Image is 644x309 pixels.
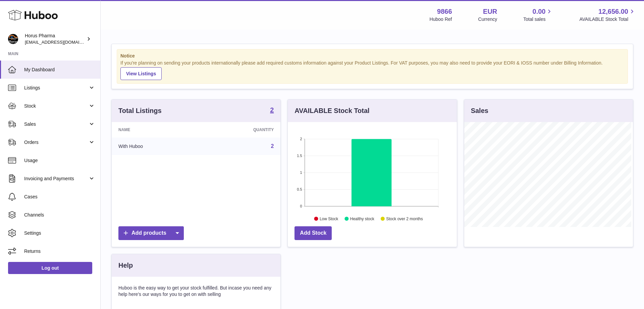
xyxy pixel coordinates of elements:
[271,143,274,149] a: 2
[25,39,99,45] span: [EMAIL_ADDRESS][DOMAIN_NAME]
[483,7,497,16] strong: EUR
[120,67,162,80] a: View Listings
[478,16,497,23] div: Currency
[118,285,274,298] p: Huboo is the easy way to get your stock fulfilled. But incase you need any help here's our ways f...
[24,230,95,236] span: Settings
[24,248,95,255] span: Returns
[320,216,338,221] text: Low Stock
[523,7,553,23] a: 0.00 Total sales
[24,157,95,164] span: Usage
[430,16,452,23] div: Huboo Ref
[523,16,553,23] span: Total sales
[294,226,332,240] a: Add Stock
[297,187,302,191] text: 0.5
[270,107,274,113] strong: 2
[300,204,302,208] text: 0
[437,7,452,16] strong: 9866
[297,154,302,158] text: 1.5
[24,139,88,146] span: Orders
[8,262,92,274] a: Log out
[350,216,375,221] text: Healthy stock
[201,122,281,138] th: Quantity
[25,33,85,45] div: Horus Pharma
[294,106,369,115] h3: AVAILABLE Stock Total
[300,170,302,175] text: 1
[118,106,162,115] h3: Total Listings
[471,106,488,115] h3: Sales
[598,7,628,16] span: 12,656.00
[300,137,302,141] text: 2
[24,176,88,182] span: Invoicing and Payments
[120,53,624,59] strong: Notice
[118,226,184,240] a: Add products
[579,16,636,23] span: AVAILABLE Stock Total
[24,194,95,200] span: Cases
[24,67,95,73] span: My Dashboard
[24,212,95,218] span: Channels
[118,261,133,270] h3: Help
[24,85,88,91] span: Listings
[8,34,18,44] img: info@horus-pharma.nl
[270,107,274,115] a: 2
[386,216,423,221] text: Stock over 2 months
[579,7,636,23] a: 12,656.00 AVAILABLE Stock Total
[24,103,88,109] span: Stock
[120,60,624,80] div: If you're planning on sending your products internationally please add required customs informati...
[533,7,546,16] span: 0.00
[112,138,201,155] td: With Huboo
[112,122,201,138] th: Name
[24,121,88,127] span: Sales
